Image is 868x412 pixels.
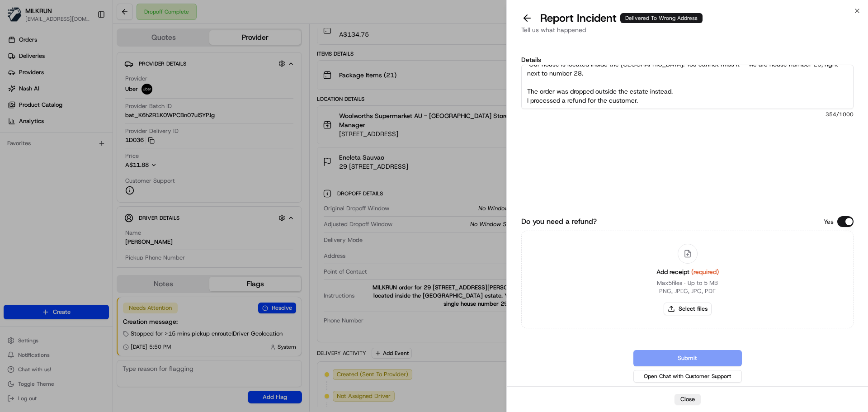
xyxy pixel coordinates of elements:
p: Max 5 files ∙ Up to 5 MB [657,279,718,287]
div: Delivered To Wrong Address [620,13,703,23]
button: Close [675,394,701,405]
span: Add receipt [656,268,719,276]
div: Tell us what happened [521,25,854,40]
p: Yes [824,217,834,226]
span: (required) [691,268,719,276]
textarea: POD does not match the customer’s house and I verified this on Google Maps. The delivery instruct... [521,65,854,109]
label: Do you need a refund? [521,216,597,227]
button: Select files [664,303,712,315]
button: Open Chat with Customer Support [633,370,742,383]
p: Report Incident [540,11,703,25]
span: 354 /1000 [521,111,854,118]
label: Details [521,57,854,63]
p: PNG, JPEG, JPG, PDF [659,287,716,295]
